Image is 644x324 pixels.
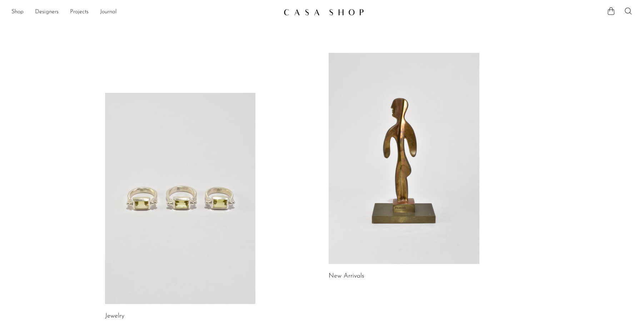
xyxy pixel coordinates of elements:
[70,8,89,17] a: Projects
[100,8,117,17] a: Journal
[11,6,278,18] nav: Desktop navigation
[35,8,59,17] a: Designers
[11,6,278,18] ul: NEW HEADER MENU
[105,313,124,319] a: Jewelry
[329,273,364,279] a: New Arrivals
[11,8,24,17] a: Shop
